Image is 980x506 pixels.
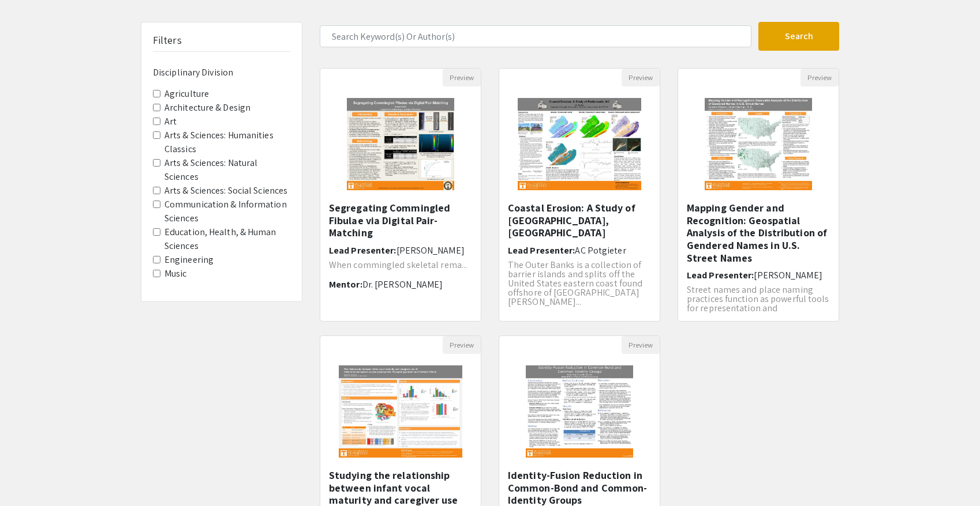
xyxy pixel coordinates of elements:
[329,202,472,239] h5: Segregating Commingled Fibulae via Digital Pair-Matching
[693,86,824,202] img: <p>Mapping Gender and Recognition: Geospatial Analysis of the Distribution of Gendered Names in U...
[575,244,626,256] span: AC Potgieter
[164,198,290,225] label: Communication & Information Sciences
[506,86,652,202] img: <p>Coastal Erosion: A Study of Portsmouth, NC</p>
[687,202,830,264] h5: Mapping Gender and Recognition: Geospatial Analysis of the Distribution of Gendered Names in U.S....
[164,253,214,267] label: Engineering
[329,259,467,271] span: When commingled skeletal rema...
[678,68,839,322] div: Open Presentation <p>Mapping Gender and Recognition: Geospatial Analysis of the Distribution of G...
[754,269,822,281] span: [PERSON_NAME]
[508,260,651,307] p: The Outer Banks is a collection of barrier islands and splits off the United States eastern coast...
[164,225,290,253] label: Education, Health, & Human Sciences
[622,336,660,354] button: Preview
[362,278,443,290] span: Dr. [PERSON_NAME]
[164,129,290,156] label: Arts & Sciences: Humanities Classics
[514,354,645,469] img: <p>Identity-Fusion Reduction in Common-Bond and Common-Identity Groups</p>
[508,202,651,239] h5: Coastal Erosion: A Study of [GEOGRAPHIC_DATA], [GEOGRAPHIC_DATA]
[164,115,177,129] label: Art
[320,25,751,47] input: Search Keyword(s) Or Author(s)
[153,34,182,47] h5: Filters
[687,285,830,331] p: Street names and place naming practices function as powerful tools for representation and commemo...
[329,245,472,256] h6: Lead Presenter:
[687,270,830,281] h6: Lead Presenter:
[164,267,187,281] label: Music
[329,278,362,290] span: Mentor:
[397,244,465,256] span: [PERSON_NAME]
[443,336,481,354] button: Preview
[622,69,660,86] button: Preview
[335,86,466,202] img: <p>Segregating Commingled Fibulae via Digital Pair-Matching</p>
[443,69,481,86] button: Preview
[801,69,839,86] button: Preview
[499,68,660,322] div: Open Presentation <p>Coastal Erosion: A Study of Portsmouth, NC</p>
[164,101,250,115] label: Architecture & Design
[320,68,481,322] div: Open Presentation <p>Segregating Commingled Fibulae via Digital Pair-Matching</p>
[153,67,290,78] h6: Disciplinary Division
[9,454,49,497] iframe: Chat
[164,156,290,184] label: Arts & Sciences: Natural Sciences
[327,354,473,469] img: <p>Studying the relationship between infant vocal maturity and caregiver use of</p><p>infant-dire...
[164,184,287,198] label: Arts & Sciences: Social Sciences
[164,87,209,101] label: Agriculture
[758,22,839,51] button: Search
[508,245,651,256] h6: Lead Presenter:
